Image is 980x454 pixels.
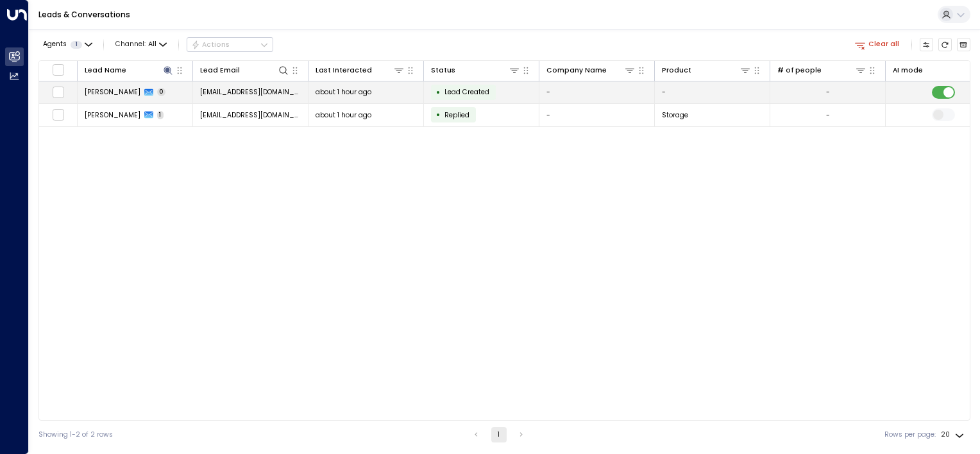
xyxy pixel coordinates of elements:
[200,64,290,76] div: Lead Email
[920,38,934,52] button: Customize
[316,87,371,97] span: about 1 hour ago
[38,38,96,51] button: Agents1
[38,430,113,440] div: Showing 1-2 of 2 rows
[85,64,174,76] div: Lead Name
[444,110,469,120] span: Replied
[546,65,607,76] div: Company Name
[85,87,140,97] span: George Bryan
[52,86,64,98] span: Toggle select row
[148,40,156,48] span: All
[187,37,273,53] div: Button group with a nested menu
[71,41,82,49] span: 1
[316,110,371,120] span: about 1 hour ago
[38,9,130,20] a: Leads & Conversations
[112,38,171,51] button: Channel:All
[187,37,273,53] button: Actions
[826,87,830,97] div: -
[52,63,64,76] span: Toggle select all
[884,430,936,440] label: Rows per page:
[431,64,521,76] div: Status
[200,87,301,97] span: Georgefbryan@gmail.com
[893,65,923,76] div: AI mode
[112,38,171,51] span: Channel:
[941,427,967,442] div: 20
[436,106,441,123] div: •
[316,65,372,76] div: Last Interacted
[85,65,126,76] div: Lead Name
[444,87,489,97] span: Lead Created
[85,110,140,120] span: George Bryan
[431,65,455,76] div: Status
[539,81,655,104] td: -
[662,110,688,120] span: Storage
[938,38,952,52] span: Refresh
[436,84,441,101] div: •
[777,65,822,76] div: # of people
[200,65,240,76] div: Lead Email
[191,40,230,49] div: Actions
[468,427,530,442] nav: pagination navigation
[316,64,405,76] div: Last Interacted
[851,38,904,51] button: Clear all
[546,64,636,76] div: Company Name
[957,38,971,52] button: Archived Leads
[52,109,64,121] span: Toggle select row
[539,104,655,126] td: -
[200,110,301,120] span: Georgefbryan@gmail.com
[826,110,830,120] div: -
[43,41,67,48] span: Agents
[662,64,752,76] div: Product
[662,65,691,76] div: Product
[157,111,164,119] span: 1
[777,64,867,76] div: # of people
[655,81,770,104] td: -
[491,427,507,442] button: page 1
[157,88,166,96] span: 0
